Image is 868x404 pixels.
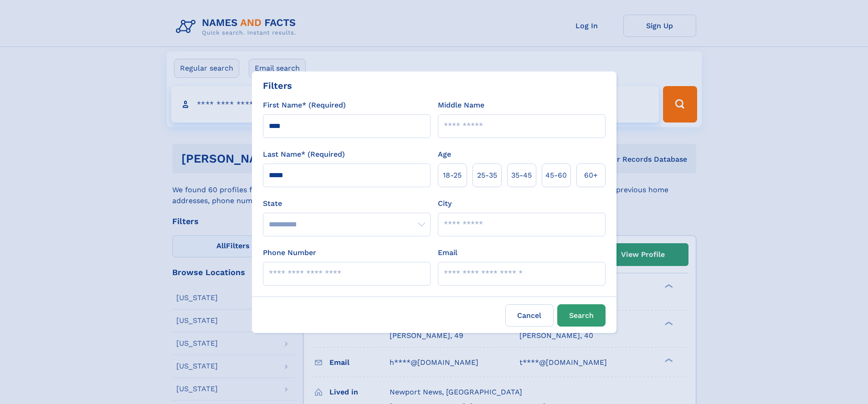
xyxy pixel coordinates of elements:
label: State [263,198,431,209]
div: Filters [263,79,292,92]
label: Age [438,149,451,160]
span: 25‑35 [477,170,497,181]
label: Cancel [505,304,554,327]
label: Email [438,247,457,258]
span: 35‑45 [511,170,532,181]
label: City [438,198,452,209]
label: First Name* (Required) [263,100,346,111]
label: Phone Number [263,247,316,258]
label: Middle Name [438,100,484,111]
span: 60+ [584,170,598,181]
span: 45‑60 [545,170,567,181]
label: Last Name* (Required) [263,149,345,160]
span: 18‑25 [443,170,462,181]
button: Search [557,304,606,327]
